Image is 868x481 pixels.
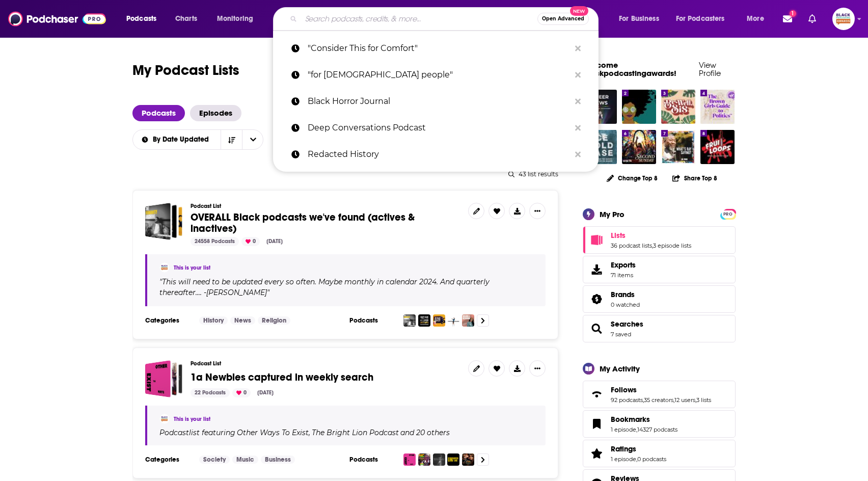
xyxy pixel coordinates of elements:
a: Bookmarks [611,415,677,424]
span: 71 items [611,272,636,279]
h1: My Podcast Lists [132,61,239,81]
a: History [199,316,228,325]
img: blackpodcastingawards [159,414,170,424]
div: Podcast list featuring [159,428,533,437]
a: News [230,316,255,325]
span: For Business [619,12,659,26]
button: Open AdvancedNew [537,13,589,25]
span: PRO [722,210,734,218]
a: Episodes [190,105,241,121]
span: Ratings [583,440,736,467]
img: User Profile [832,8,855,30]
span: This will need to be updated every so often. Maybe monthly in calendar 2024. And quarterly therea... [159,277,490,297]
span: 1a Newbies captured in weekly search [191,371,373,384]
a: 35 creators [644,396,673,404]
span: Lists [583,226,736,254]
span: , [309,428,310,437]
span: Ratings [611,444,636,453]
button: Show profile menu [832,8,855,30]
span: Searches [611,319,643,329]
span: Charts [175,12,197,26]
button: open menu [119,11,170,27]
a: 12 users [674,396,695,404]
span: Monitoring [217,12,253,26]
h3: Categories [145,456,191,464]
img: Who's Who In Black Hollywood with Adell Henderson [418,314,430,327]
a: 3 episode lists [653,242,691,249]
a: PRO [722,209,734,217]
span: Exports [611,260,636,270]
button: Show More Button [529,360,546,377]
img: Queer News [583,90,617,124]
img: The Humanity Archive [403,314,416,327]
div: 24558 Podcasts [191,237,239,246]
img: Stitch Please [622,90,656,124]
img: Unnamed and Unbound: Black Voters Matter Podcast [447,453,459,466]
h2: Choose List sort [132,129,263,150]
a: Ratings [611,444,666,453]
a: Deep Conversations Podcast [273,115,599,141]
a: 0 watched [611,301,640,308]
a: Follows [586,387,607,402]
a: Brands [611,290,640,299]
span: " " [159,277,490,297]
a: Business [261,456,295,464]
a: Charts [169,11,203,27]
a: View Profile [699,60,721,78]
h3: Podcast List [191,360,460,367]
a: Second Sunday [622,130,656,164]
a: blackpodcastingawards [159,262,170,273]
span: 1 [790,10,796,17]
button: open menu [210,11,266,27]
a: 7 saved [611,331,631,338]
span: Brands [583,285,736,313]
img: The Bright Lion Podcast [418,453,430,466]
span: Exports [586,262,607,277]
h4: The Bright Lion Podcast [312,429,399,437]
h4: Other Ways To Exist [237,429,309,437]
div: 43 list results [132,170,558,178]
a: This is your list [174,264,210,271]
img: Podchaser - Follow, Share and Rate Podcasts [8,9,106,29]
a: What's Ray Saying? [661,130,695,164]
h3: Podcasts [349,456,395,464]
img: The Practice of a Hoodoo Baptist [433,453,445,466]
img: Other Ways To Exist [403,453,416,466]
a: Welcome blackpodcastingawards! [583,60,676,78]
button: Change Top 8 [601,172,664,184]
span: , [652,242,653,249]
button: Sort Direction [221,130,242,149]
img: Ice Cold Case [583,130,617,164]
a: Be Well Sis: The Podcast [661,90,695,124]
a: OVERALL Black podcasts we've found (actives & inactives) [145,203,182,240]
div: My Pro [600,209,625,219]
span: Open Advanced [542,16,584,21]
div: My Activity [600,364,640,373]
a: Show notifications dropdown [804,10,820,28]
button: open menu [242,130,263,149]
a: 92 podcasts [611,396,643,404]
a: Ratings [586,446,607,461]
span: New [570,6,588,16]
button: open menu [612,11,672,27]
div: [DATE] [262,237,287,246]
a: 1 episode [611,456,636,463]
a: Music [232,456,258,464]
a: 3 lists [696,396,711,404]
a: 1a Newbies captured in weekly search [191,372,373,383]
span: Lists [611,231,626,240]
a: Society [199,456,230,464]
a: Follows [611,385,711,394]
span: For Podcasters [676,12,725,26]
a: Searches [586,322,607,336]
p: "Consider This for Comfort" [308,35,570,62]
button: open menu [740,11,777,27]
span: OVERALL Black podcasts we've found (actives & inactives) [191,211,415,235]
a: Religion [258,316,290,325]
a: Bookmarks [586,417,607,431]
